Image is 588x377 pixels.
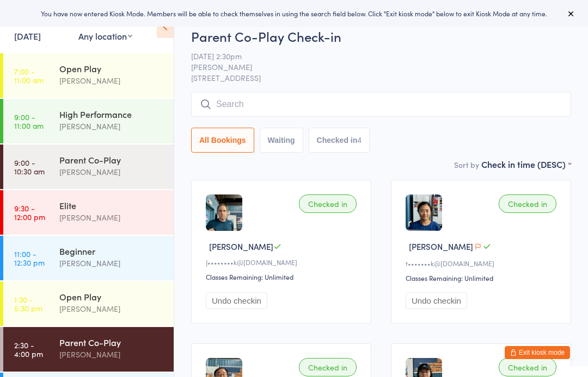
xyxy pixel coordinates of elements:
div: Elite [59,199,164,211]
time: 1:30 - 5:30 pm [14,295,42,312]
div: [PERSON_NAME] [59,348,164,361]
img: image1746917184.png [206,194,242,231]
h2: Parent Co-Play Check-in [191,27,571,45]
div: [PERSON_NAME] [59,166,164,178]
span: [PERSON_NAME] [209,241,273,252]
time: 9:00 - 11:00 am [14,112,44,130]
a: 2:30 -4:00 pmParent Co-Play[PERSON_NAME] [3,327,174,372]
input: Search [191,92,571,117]
time: 9:30 - 12:00 pm [14,204,45,221]
time: 7:00 - 11:00 am [14,67,44,84]
a: [DATE] [14,30,41,42]
button: Waiting [260,128,303,153]
button: All Bookings [191,128,254,153]
button: Undo checkin [206,292,267,309]
a: 9:30 -12:00 pmElite[PERSON_NAME] [3,190,174,235]
a: 11:00 -12:30 pmBeginner[PERSON_NAME] [3,236,174,280]
div: Check in time (DESC) [481,158,571,170]
div: Parent Co-Play [59,336,164,348]
div: [PERSON_NAME] [59,303,164,315]
div: t•••••••k@[DOMAIN_NAME] [406,259,560,268]
time: 9:00 - 10:30 am [14,158,45,175]
div: 4 [357,136,362,144]
div: Parent Co-Play [59,154,164,166]
img: image1731368625.png [406,194,442,231]
a: 1:30 -5:30 pmOpen Play[PERSON_NAME] [3,281,174,326]
span: [DATE] 2:30pm [191,51,554,61]
a: 7:00 -11:00 amOpen Play[PERSON_NAME] [3,53,174,98]
div: Beginner [59,245,164,257]
div: [PERSON_NAME] [59,257,164,269]
button: Undo checkin [406,292,467,309]
div: Checked in [499,194,556,213]
a: 9:00 -11:00 amHigh Performance[PERSON_NAME] [3,99,174,143]
span: [STREET_ADDRESS] [191,72,571,83]
label: Sort by [454,159,479,170]
div: Any location [78,30,132,42]
div: Classes Remaining: Unlimited [406,273,560,282]
div: J••••••••k@[DOMAIN_NAME] [206,257,360,267]
div: Checked in [299,194,357,213]
div: Classes Remaining: Unlimited [206,272,360,281]
div: Checked in [299,358,357,376]
button: Checked in4 [309,128,370,153]
span: [PERSON_NAME] [191,61,554,72]
div: Checked in [499,358,556,376]
button: Exit kiosk mode [505,346,570,359]
div: You have now entered Kiosk Mode. Members will be able to check themselves in using the search fie... [17,9,571,18]
div: Open Play [59,62,164,74]
a: 9:00 -10:30 amParent Co-Play[PERSON_NAME] [3,144,174,189]
span: [PERSON_NAME] [409,241,473,252]
time: 11:00 - 12:30 pm [14,249,45,267]
div: High Performance [59,108,164,120]
div: [PERSON_NAME] [59,74,164,87]
div: [PERSON_NAME] [59,211,164,224]
div: [PERSON_NAME] [59,120,164,133]
time: 2:30 - 4:00 pm [14,341,43,358]
div: Open Play [59,291,164,303]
